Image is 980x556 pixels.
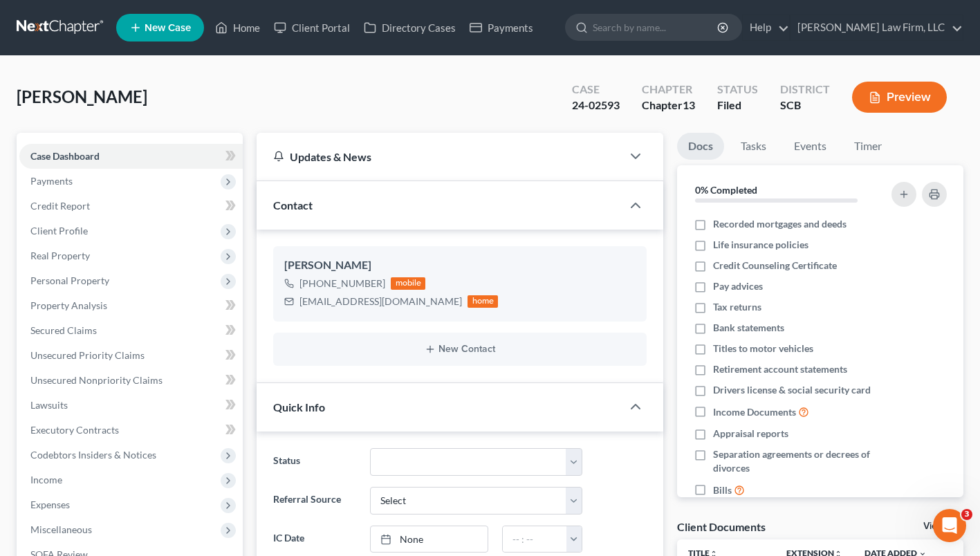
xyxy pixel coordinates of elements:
[391,277,425,290] div: mobile
[503,526,567,553] input: -- : --
[30,523,92,535] span: Miscellaneous
[791,15,963,40] a: [PERSON_NAME] Law Firm, LLC
[713,279,763,293] span: Pay advices
[30,474,62,485] span: Income
[852,82,947,113] button: Preview
[357,15,463,40] a: Directory Cases
[713,405,796,419] span: Income Documents
[713,300,761,314] span: Tax returns
[713,427,788,441] span: Appraisal reports
[463,15,540,40] a: Payments
[713,483,732,497] span: Bills
[780,82,830,98] div: District
[713,383,871,397] span: Drivers license & social security card
[677,519,766,534] div: Client Documents
[30,299,107,311] span: Property Analysis
[273,149,605,164] div: Updates & News
[572,82,620,98] div: Case
[30,175,73,187] span: Payments
[713,259,837,272] span: Credit Counseling Certificate
[961,509,972,520] span: 3
[284,257,636,274] div: [PERSON_NAME]
[730,133,777,160] a: Tasks
[30,324,97,336] span: Secured Claims
[30,499,70,510] span: Expenses
[743,15,789,40] a: Help
[572,98,620,113] div: 24-02593
[713,321,784,335] span: Bank statements
[30,275,109,286] span: Personal Property
[145,23,191,33] span: New Case
[593,15,719,40] input: Search by name...
[713,238,808,252] span: Life insurance policies
[695,184,757,196] strong: 0% Completed
[642,82,695,98] div: Chapter
[713,342,813,355] span: Titles to motor vehicles
[30,225,88,237] span: Client Profile
[713,217,847,231] span: Recorded mortgages and deeds
[933,509,966,542] iframe: Intercom live chat
[30,399,68,411] span: Lawsuits
[299,277,385,290] div: [PHONE_NUMBER]
[30,349,145,361] span: Unsecured Priority Claims
[19,418,243,443] a: Executory Contracts
[19,194,243,219] a: Credit Report
[713,447,880,475] span: Separation agreements or decrees of divorces
[19,293,243,318] a: Property Analysis
[642,98,695,113] div: Chapter
[30,424,119,436] span: Executory Contracts
[273,400,325,414] span: Quick Info
[717,98,758,113] div: Filed
[717,82,758,98] div: Status
[19,343,243,368] a: Unsecured Priority Claims
[30,200,90,212] span: Credit Report
[30,374,163,386] span: Unsecured Nonpriority Claims
[783,133,838,160] a: Events
[30,449,156,461] span: Codebtors Insiders & Notices
[273,198,313,212] span: Contact
[468,295,498,308] div: home
[780,98,830,113] div: SCB
[19,368,243,393] a: Unsecured Nonpriority Claims
[371,526,487,553] a: None
[19,144,243,169] a: Case Dashboard
[17,86,147,106] span: [PERSON_NAME]
[284,344,636,355] button: New Contact
[30,150,100,162] span: Case Dashboard
[843,133,893,160] a: Timer
[266,487,363,515] label: Referral Source
[208,15,267,40] a: Home
[923,521,958,531] a: View All
[19,318,243,343] a: Secured Claims
[30,250,90,261] span: Real Property
[713,362,847,376] span: Retirement account statements
[677,133,724,160] a: Docs
[683,98,695,111] span: 13
[267,15,357,40] a: Client Portal
[19,393,243,418] a: Lawsuits
[299,295,462,308] div: [EMAIL_ADDRESS][DOMAIN_NAME]
[266,448,363,476] label: Status
[266,526,363,553] label: IC Date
